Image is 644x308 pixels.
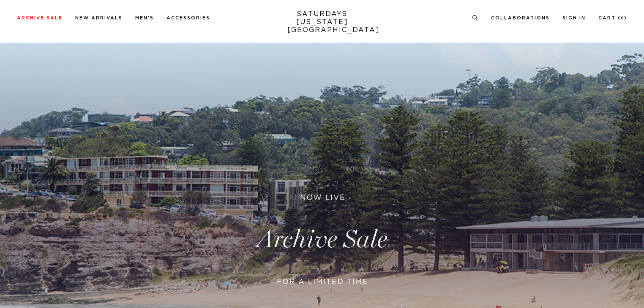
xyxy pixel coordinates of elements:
a: SATURDAYS[US_STATE][GEOGRAPHIC_DATA] [287,10,357,34]
a: Accessories [166,16,210,20]
a: Men's [135,16,154,20]
a: Cart (0) [598,16,627,20]
a: Collaborations [491,16,550,20]
a: Sign In [562,16,586,20]
a: Archive Sale [17,16,63,20]
small: 0 [621,16,624,20]
a: New Arrivals [75,16,123,20]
